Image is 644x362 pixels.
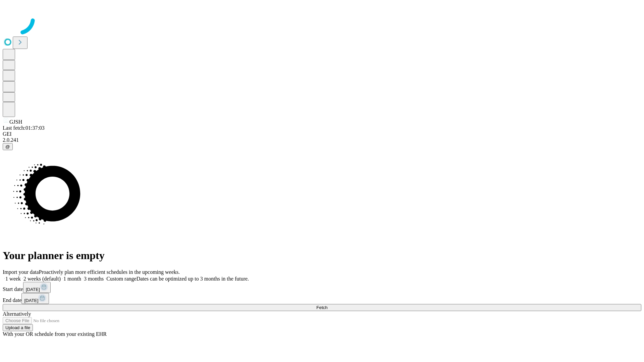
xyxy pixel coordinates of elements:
[84,276,104,282] span: 3 months
[5,144,10,149] span: @
[39,269,180,275] span: Proactively plan more efficient schedules in the upcoming weeks.
[3,269,39,275] span: Import your data
[3,131,641,137] div: GEI
[3,125,45,131] span: Last fetch: 01:37:03
[3,304,641,311] button: Fetch
[137,276,249,282] span: Dates can be optimized up to 3 months in the future.
[106,276,136,282] span: Custom range
[316,305,327,310] span: Fetch
[24,298,38,303] span: [DATE]
[3,324,33,331] button: Upload a file
[3,143,13,150] button: @
[3,137,641,143] div: 2.0.241
[63,276,81,282] span: 1 month
[26,287,40,292] span: [DATE]
[3,249,641,262] h1: Your planner is empty
[3,293,641,304] div: End date
[3,331,107,337] span: With your OR schedule from your existing EHR
[23,282,51,293] button: [DATE]
[9,119,22,125] span: GJSH
[21,293,49,304] button: [DATE]
[5,276,21,282] span: 1 week
[3,282,641,293] div: Start date
[23,276,61,282] span: 2 weeks (default)
[3,311,31,317] span: Alternatively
